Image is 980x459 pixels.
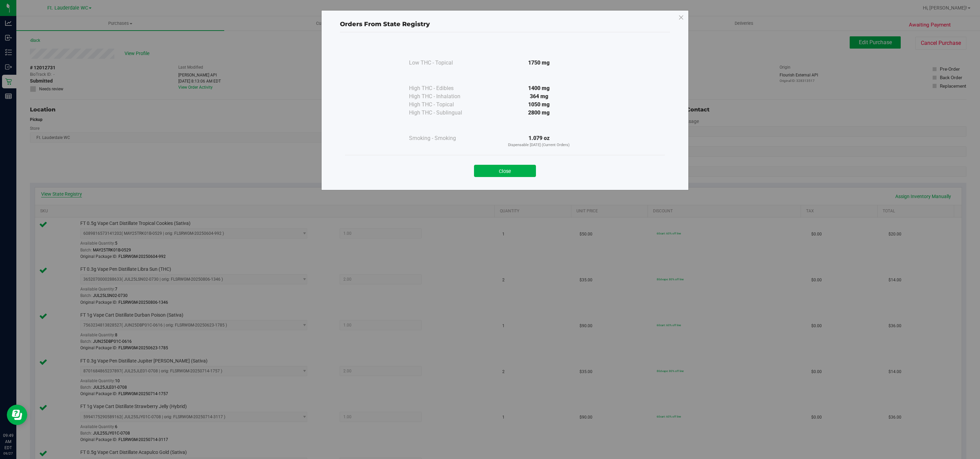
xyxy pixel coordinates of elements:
div: 2800 mg [477,109,601,117]
div: 364 mg [477,92,601,101]
button: Close [474,165,536,177]
div: High THC - Topical [409,101,477,109]
div: Low THC - Topical [409,59,477,67]
p: Dispensable [DATE] (Current Orders) [477,142,601,148]
div: 1050 mg [477,101,601,109]
div: High THC - Inhalation [409,92,477,101]
div: High THC - Edibles [409,84,477,92]
div: 1750 mg [477,59,601,67]
span: Orders From State Registry [340,20,430,28]
div: 1.079 oz [477,134,601,148]
div: High THC - Sublingual [409,109,477,117]
iframe: Resource center [7,405,27,425]
div: 1400 mg [477,84,601,92]
div: Smoking - Smoking [409,134,477,142]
